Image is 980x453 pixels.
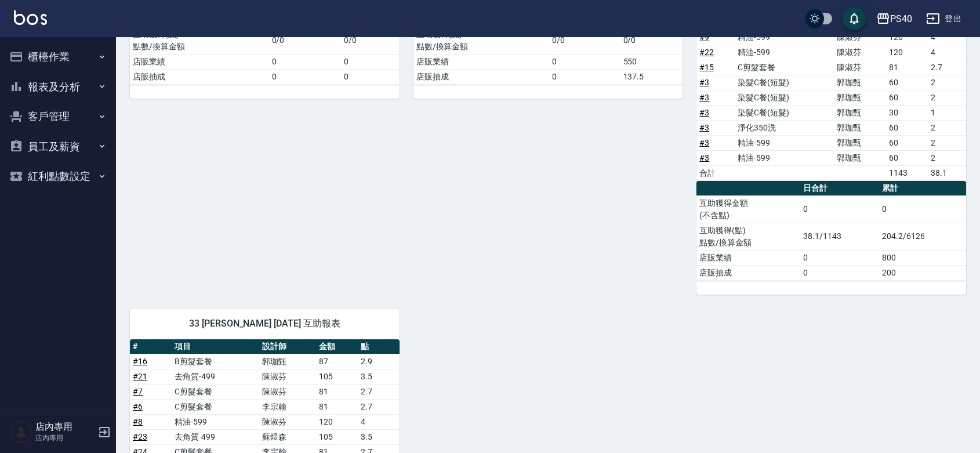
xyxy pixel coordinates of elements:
td: 2 [928,135,966,150]
td: 店販業績 [413,54,550,69]
th: 項目 [172,339,259,354]
td: 4 [358,414,400,429]
a: #3 [699,153,709,162]
a: #8 [133,417,143,426]
img: Person [9,421,32,444]
td: 4 [928,30,966,45]
td: 30 [886,105,928,120]
td: 2 [928,75,966,90]
td: 800 [879,250,966,265]
td: 陳淑芬 [834,30,886,45]
td: 精油-599 [735,45,834,60]
td: 120 [316,414,358,429]
td: 105 [316,369,358,384]
td: 陳淑芬 [259,414,316,429]
td: C剪髮套餐 [172,399,259,414]
td: 染髮C餐(短髮) [735,105,834,120]
td: 60 [886,120,928,135]
td: 店販抽成 [413,69,550,84]
img: Logo [14,10,47,25]
th: # [130,339,172,354]
td: 1 [928,105,966,120]
td: 0 [879,195,966,223]
th: 日合計 [800,181,879,196]
td: 60 [886,90,928,105]
td: 81 [886,60,928,75]
td: 2 [928,120,966,135]
td: 0 [549,69,620,84]
p: 店內專用 [35,433,95,443]
td: 550 [620,54,683,69]
td: 精油-599 [735,150,834,165]
td: 郭珈甄 [834,75,886,90]
td: 38.1 [928,165,966,180]
td: 0 [800,265,879,280]
td: 染髮C餐(短髮) [735,75,834,90]
td: 2.7 [358,384,400,399]
td: 郭珈甄 [259,354,316,369]
button: 櫃檯作業 [5,42,111,72]
th: 累計 [879,181,966,196]
td: 4 [928,45,966,60]
button: 登出 [921,8,966,30]
td: 去角質-499 [172,429,259,444]
td: 105 [316,429,358,444]
a: #15 [699,63,714,72]
td: 120 [886,45,928,60]
a: #22 [699,48,714,57]
td: 去角質-499 [172,369,259,384]
td: 120 [886,30,928,45]
a: #3 [699,123,709,132]
a: #3 [699,78,709,87]
td: 38.1/1143 [800,223,879,250]
a: #16 [133,357,147,366]
td: 0 [549,54,620,69]
td: 0/0 [549,27,620,54]
td: 陳淑芬 [259,369,316,384]
td: 精油-599 [172,414,259,429]
td: 互助獲得(點) 點數/換算金額 [696,223,800,250]
a: #6 [133,402,143,411]
td: 郭珈甄 [834,150,886,165]
button: 客戶管理 [5,102,111,132]
td: 60 [886,135,928,150]
a: #21 [133,372,147,381]
table: a dense table [696,181,966,281]
th: 設計師 [259,339,316,354]
td: 2 [928,90,966,105]
td: 染髮C餐(短髮) [735,90,834,105]
td: 0 [341,69,400,84]
td: 2.7 [928,60,966,75]
td: 陳淑芬 [259,384,316,399]
a: #23 [133,432,147,441]
td: 60 [886,150,928,165]
td: 3.5 [358,429,400,444]
td: 0 [341,54,400,69]
td: 137.5 [620,69,683,84]
td: 0 [800,250,879,265]
td: 郭珈甄 [834,90,886,105]
td: 店販業績 [696,250,800,265]
td: 郭珈甄 [834,105,886,120]
td: B剪髮套餐 [172,354,259,369]
td: 81 [316,384,358,399]
td: 蘇煜森 [259,429,316,444]
td: 精油-599 [735,30,834,45]
a: #3 [699,93,709,102]
td: 淨化350洗 [735,120,834,135]
button: 紅利點數設定 [5,161,111,191]
span: 33 [PERSON_NAME] [DATE] 互助報表 [144,318,386,329]
td: 精油-599 [735,135,834,150]
td: 0/0 [269,27,342,54]
td: 204.2/6126 [879,223,966,250]
td: 0/0 [341,27,400,54]
td: 郭珈甄 [834,135,886,150]
th: 金額 [316,339,358,354]
td: 0/0 [620,27,683,54]
td: 合計 [696,165,735,180]
a: #9 [699,32,709,42]
td: 2 [928,150,966,165]
a: #3 [699,138,709,147]
td: 0 [269,69,342,84]
td: 陳淑芬 [834,45,886,60]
